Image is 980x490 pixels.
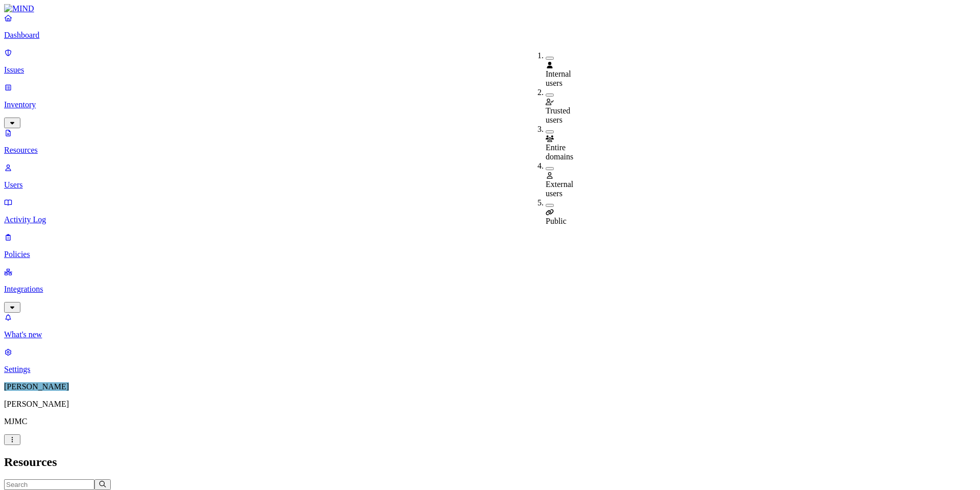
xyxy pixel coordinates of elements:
a: Activity Log [4,198,976,224]
span: Entire domains [546,143,573,161]
a: What's new [4,313,976,339]
p: MJMC [4,417,976,426]
p: Issues [4,65,976,75]
p: Dashboard [4,31,976,40]
span: External users [546,180,573,198]
span: Internal users [546,69,571,87]
p: What's new [4,330,976,339]
span: Trusted users [546,106,570,124]
a: Policies [4,232,976,259]
a: MIND [4,4,976,13]
a: Integrations [4,267,976,311]
p: Policies [4,250,976,259]
a: Dashboard [4,13,976,40]
span: [PERSON_NAME] [4,382,69,391]
a: Settings [4,347,976,374]
img: MIND [4,4,34,13]
a: Issues [4,48,976,75]
p: Inventory [4,100,976,109]
p: Resources [4,146,976,155]
p: Integrations [4,285,976,294]
p: [PERSON_NAME] [4,400,976,409]
p: Settings [4,365,976,374]
a: Users [4,163,976,190]
span: Public [546,217,567,225]
h2: Resources [4,455,976,469]
a: Resources [4,128,976,155]
input: Search [4,479,94,490]
p: Users [4,180,976,190]
a: Inventory [4,83,976,127]
p: Activity Log [4,215,976,224]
